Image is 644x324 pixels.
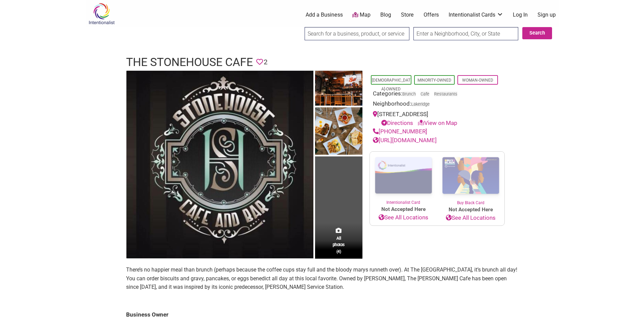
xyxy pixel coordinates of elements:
span: Not Accepted Here [370,206,437,213]
a: See All Locations [437,214,504,222]
a: See All Locations [370,213,437,222]
a: [PHONE_NUMBER] [373,128,427,135]
a: Directions [381,120,413,126]
a: Sign up [538,11,556,19]
a: [URL][DOMAIN_NAME] [373,137,437,144]
a: Store [401,11,414,19]
a: Intentionalist Cards [449,11,503,19]
button: Search [522,27,552,39]
span: All photos (4) [333,235,345,254]
div: Categories: [373,89,501,100]
a: Minority-Owned [418,78,451,83]
div: Neighborhood: [373,100,501,110]
a: Blog [380,11,391,19]
a: Add a Business [306,11,343,19]
img: Intentionalist [86,3,118,25]
a: [DEMOGRAPHIC_DATA]-Owned [372,78,410,91]
a: Offers [424,11,439,19]
img: Buy Black Card [437,152,504,200]
h1: The Stonehouse Cafe [126,54,253,70]
a: Woman-Owned [462,78,493,83]
div: [STREET_ADDRESS] [373,110,501,127]
a: View on Map [418,120,457,126]
a: Brunch [402,91,416,96]
a: Map [352,11,371,19]
span: Lakeridge [411,102,430,107]
a: Intentionalist Card [370,152,437,206]
p: There’s no happier meal than brunch (perhaps because the coffee cups stay full and the bloody mar... [126,265,518,291]
span: Not Accepted Here [437,206,504,214]
img: Intentionalist Card [370,152,437,199]
input: Enter a Neighborhood, City, or State [413,27,518,40]
a: Restaurants [434,91,457,96]
input: Search for a business, product, or service [305,27,409,40]
a: Log In [513,11,528,19]
a: Cafe [421,91,429,96]
span: 2 [264,57,267,67]
a: Buy Black Card [437,152,504,206]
